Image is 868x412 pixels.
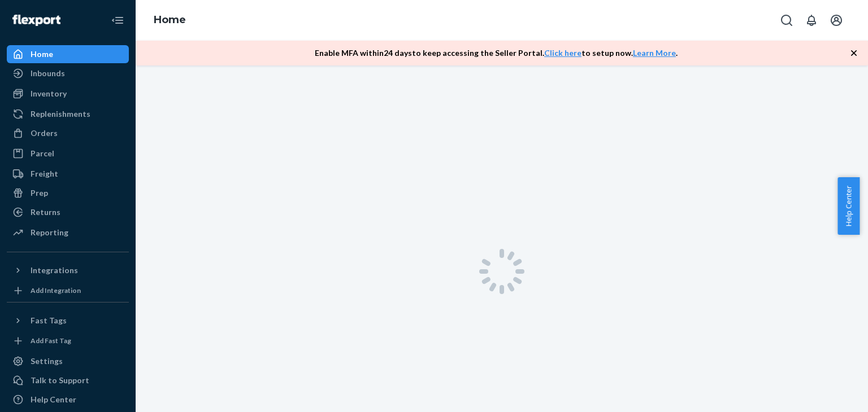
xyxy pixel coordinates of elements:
a: Talk to Support [7,371,129,389]
div: Add Fast Tag [31,336,71,345]
a: Home [7,45,129,63]
p: Enable MFA within 24 days to keep accessing the Seller Portal. to setup now. . [315,47,678,59]
div: Talk to Support [31,375,89,386]
button: Open Search Box [775,9,798,32]
button: Integrations [7,261,129,279]
div: Inventory [31,88,67,99]
div: Integrations [31,265,78,276]
div: Settings [31,356,63,367]
a: Reporting [7,223,129,242]
a: Help Center [7,391,129,409]
div: Replenishments [31,108,90,120]
div: Prep [31,187,48,199]
a: Replenishments [7,105,129,123]
a: Inventory [7,85,129,103]
div: Help Center [31,394,76,405]
div: Add Integration [31,286,81,295]
div: Reporting [31,227,68,238]
a: Settings [7,352,129,370]
button: Open account menu [825,9,848,32]
div: Inbounds [31,68,65,79]
img: Flexport logo [12,15,60,26]
div: Returns [31,207,60,218]
a: Prep [7,184,129,202]
a: Add Fast Tag [7,334,129,348]
a: Add Integration [7,284,129,297]
a: Learn More [633,48,676,58]
a: Parcel [7,144,129,163]
a: Home [154,14,186,26]
div: Orders [31,128,58,139]
a: Freight [7,165,129,183]
button: Fast Tags [7,312,129,330]
a: Click here [544,48,581,58]
button: Open notifications [800,9,823,32]
div: Freight [31,168,58,179]
button: Close Navigation [106,9,129,32]
div: Fast Tags [31,315,67,326]
div: Home [31,49,53,60]
a: Returns [7,203,129,221]
ol: breadcrumbs [145,4,195,37]
a: Orders [7,124,129,142]
a: Inbounds [7,64,129,82]
div: Parcel [31,148,54,159]
button: Help Center [837,177,860,235]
